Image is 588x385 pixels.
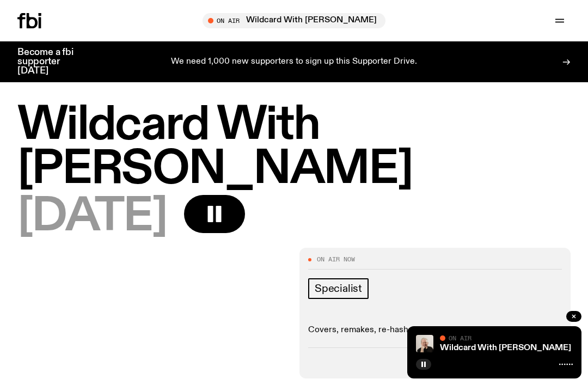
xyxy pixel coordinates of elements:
span: On Air [449,334,471,341]
a: Specialist [308,278,369,299]
span: [DATE] [17,195,167,239]
h1: Wildcard With [PERSON_NAME] [17,103,571,192]
button: On AirWildcard With [PERSON_NAME] [203,13,385,28]
span: Specialist [315,283,362,295]
span: On Air Now [317,256,355,262]
h3: Become a fbi supporter [DATE] [17,48,87,76]
p: We need 1,000 new supporters to sign up this Supporter Drive. [171,57,417,67]
p: Covers, remakes, re-hashes + all things borrowed and stolen. [308,325,562,335]
a: Wildcard With [PERSON_NAME] [440,344,571,352]
img: Stuart is smiling charmingly, wearing a black t-shirt against a stark white background. [416,335,433,352]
